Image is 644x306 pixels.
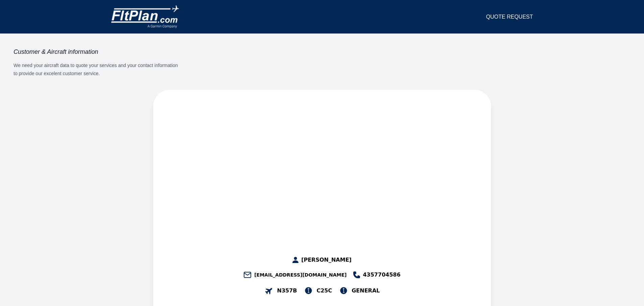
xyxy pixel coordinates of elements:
[363,271,400,279] span: 4357704586
[14,48,183,56] h3: Customer & Aircraft information
[352,287,380,295] span: GENERAL
[14,63,178,76] span: We need your aircraft data to quote your services and your contact information to provide our exc...
[301,256,352,264] span: [PERSON_NAME]
[277,287,297,295] span: N357B
[111,5,179,28] img: logo
[316,287,332,295] span: C25C
[254,271,347,278] span: [EMAIL_ADDRESS][DOMAIN_NAME]
[486,13,533,21] a: QUOTE REQUEST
